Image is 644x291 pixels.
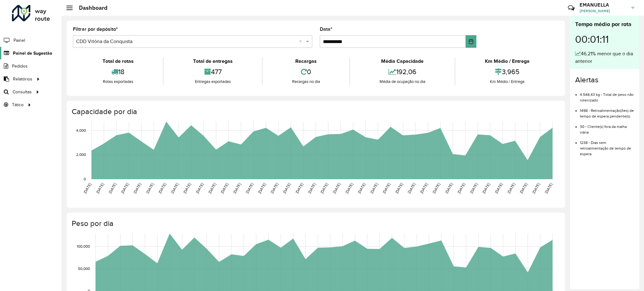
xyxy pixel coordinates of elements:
[531,182,541,194] text: [DATE]
[165,79,260,85] div: Entregas exportadas
[580,87,634,103] li: 4.548,43 kg - Total de peso não roteirizado
[352,58,453,65] div: Média Capacidade
[83,182,92,194] text: [DATE]
[407,182,416,194] text: [DATE]
[14,37,25,44] span: Painel
[75,79,161,85] div: Rotas exportadas
[319,182,329,194] text: [DATE]
[580,103,634,119] li: 1498 - Retroalimentação(ões) de tempo de espera pendente(s)
[295,182,304,194] text: [DATE]
[352,79,453,85] div: Média de ocupação no dia
[120,182,129,194] text: [DATE]
[575,20,634,29] div: Tempo médio por rota
[220,182,229,194] text: [DATE]
[95,182,104,194] text: [DATE]
[72,219,559,228] h4: Peso por dia
[165,65,260,79] div: 477
[145,182,154,194] text: [DATE]
[270,182,279,194] text: [DATE]
[264,58,348,65] div: Recargas
[73,4,108,11] h2: Dashboard
[580,135,634,157] li: 1238 - Dias sem retroalimentação de tempo de espera
[357,182,366,194] text: [DATE]
[419,182,428,194] text: [DATE]
[78,266,90,271] text: 50,000
[195,182,204,194] text: [DATE]
[457,65,557,79] div: 3,965
[382,182,391,194] text: [DATE]
[507,182,516,194] text: [DATE]
[76,128,86,132] text: 4,000
[481,182,491,194] text: [DATE]
[575,29,634,50] div: 00:01:11
[245,182,254,194] text: [DATE]
[77,244,90,249] text: 100,000
[133,182,142,194] text: [DATE]
[75,65,161,79] div: 18
[208,182,217,194] text: [DATE]
[575,75,634,85] h4: Alertas
[264,65,348,79] div: 0
[580,2,627,8] h3: EMANUELLA
[466,35,477,48] button: Choose Date
[345,182,354,194] text: [DATE]
[257,182,266,194] text: [DATE]
[469,182,478,194] text: [DATE]
[232,182,241,194] text: [DATE]
[165,58,260,65] div: Total de entregas
[394,182,403,194] text: [DATE]
[73,25,118,33] label: Filtrar por depósito
[457,79,557,85] div: Km Médio / Entrega
[564,1,578,15] a: Contato Rápido
[457,182,466,194] text: [DATE]
[444,182,453,194] text: [DATE]
[12,102,24,108] span: Tático
[575,50,634,65] div: 46,21% menor que o dia anterior
[72,107,559,116] h4: Capacidade por dia
[307,182,316,194] text: [DATE]
[494,182,503,194] text: [DATE]
[13,76,32,82] span: Relatórios
[75,58,161,65] div: Total de rotas
[13,89,32,95] span: Consultas
[580,8,627,14] span: [PERSON_NAME]
[158,182,167,194] text: [DATE]
[544,182,553,194] text: [DATE]
[182,182,192,194] text: [DATE]
[519,182,528,194] text: [DATE]
[320,25,332,33] label: Data
[432,182,441,194] text: [DATE]
[282,182,291,194] text: [DATE]
[352,65,453,79] div: 192,06
[264,79,348,85] div: Recargas no dia
[299,38,304,45] span: Clear all
[12,63,28,69] span: Pedidos
[13,50,52,57] span: Painel de Sugestão
[84,177,86,181] text: 0
[76,153,86,157] text: 2,000
[170,182,179,194] text: [DATE]
[580,119,634,135] li: 30 - Cliente(s) fora da malha viária
[332,182,341,194] text: [DATE]
[457,58,557,65] div: Km Médio / Entrega
[108,182,117,194] text: [DATE]
[369,182,379,194] text: [DATE]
